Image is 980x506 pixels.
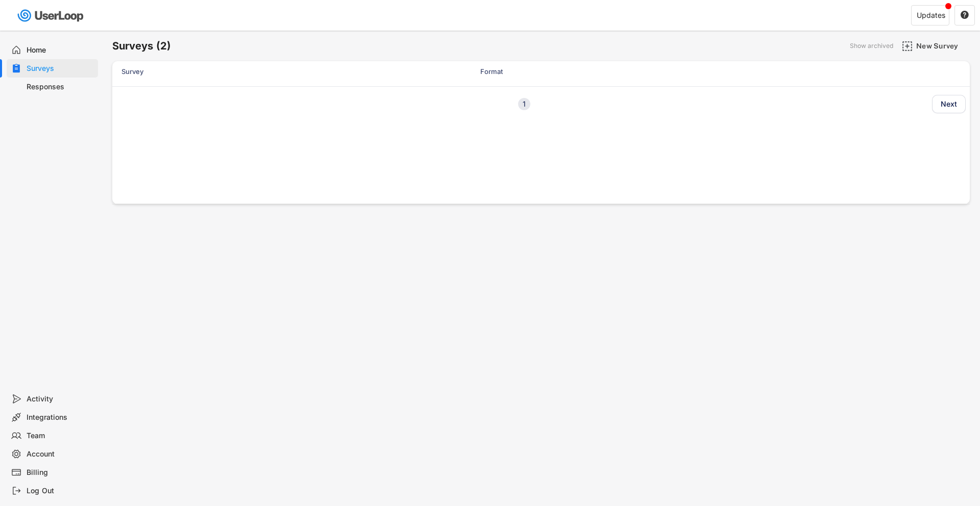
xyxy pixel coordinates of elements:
[480,67,582,76] div: Format
[27,486,94,496] div: Log Out
[27,394,94,404] div: Activity
[15,5,87,26] img: userloop-logo-01.svg
[27,468,94,477] div: Billing
[916,41,967,50] div: New Survey
[27,45,94,55] div: Home
[112,39,171,53] h6: Surveys (2)
[518,100,530,108] div: 1
[932,95,966,113] button: Next
[850,43,893,49] div: Show archived
[917,12,945,19] div: Updates
[27,82,94,92] div: Responses
[960,11,969,20] button: 
[27,449,94,459] div: Account
[121,67,326,76] div: Survey
[902,41,913,52] img: AddMajor.svg
[27,64,94,73] div: Surveys
[27,413,94,422] div: Integrations
[27,431,94,441] div: Team
[961,10,969,19] text: 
